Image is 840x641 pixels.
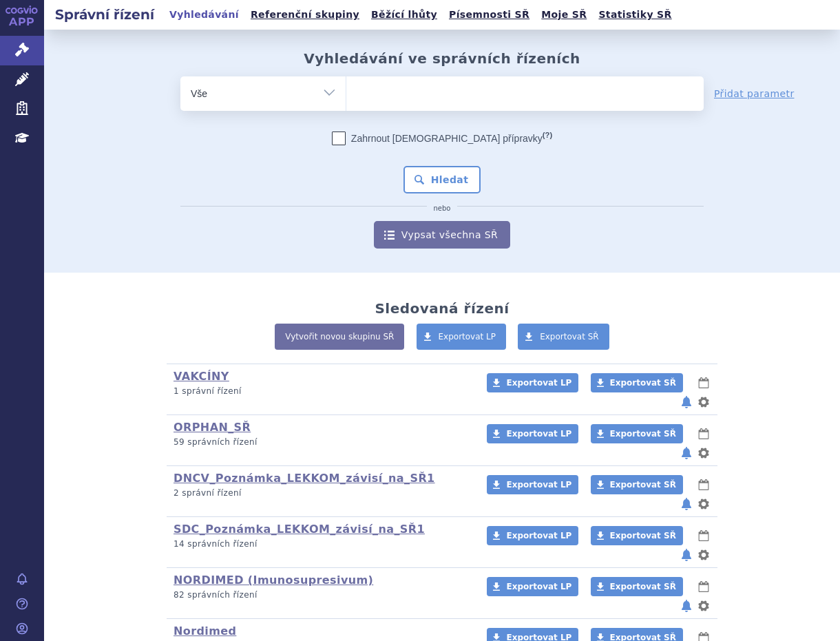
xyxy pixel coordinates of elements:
a: Vyhledávání [165,6,243,24]
a: Exportovat LP [487,526,578,545]
a: Exportovat LP [487,577,578,596]
a: Písemnosti SŘ [445,6,534,24]
button: lhůty [697,476,711,493]
a: Exportovat SŘ [518,324,609,350]
a: ORPHAN_SŘ [174,421,251,434]
a: Exportovat LP [417,324,507,350]
a: Exportovat LP [487,475,578,494]
a: Exportovat SŘ [591,475,683,494]
span: Exportovat LP [506,582,571,591]
button: nastavení [697,394,711,410]
button: lhůty [697,425,711,442]
span: Exportovat SŘ [610,582,676,591]
button: lhůty [697,527,711,544]
a: Vypsat všechna SŘ [374,221,510,249]
h2: Sledovaná řízení [375,300,509,317]
button: Hledat [403,166,481,193]
button: notifikace [680,496,693,512]
a: Moje SŘ [537,6,591,24]
abbr: (?) [543,131,552,140]
button: notifikace [680,394,693,410]
span: Exportovat SŘ [540,332,599,341]
a: NORDIMED (Imunosupresivum) [174,574,373,587]
span: Exportovat LP [439,332,496,341]
button: notifikace [680,547,693,563]
p: 14 správních řízení [174,538,469,550]
a: Nordimed [174,624,236,638]
button: lhůty [697,375,711,391]
button: notifikace [680,598,693,614]
p: 59 správních řízení [174,437,469,448]
a: Referenční skupiny [246,6,364,24]
a: Exportovat SŘ [591,577,683,596]
span: Exportovat LP [506,531,571,540]
a: Exportovat LP [487,373,578,392]
i: nebo [427,204,458,213]
span: Exportovat LP [506,378,571,388]
button: lhůty [697,578,711,595]
button: nastavení [697,445,711,461]
button: nastavení [697,496,711,512]
span: Exportovat SŘ [610,480,676,490]
h2: Správní řízení [44,5,165,24]
h2: Vyhledávání ve správních řízeních [304,50,580,67]
span: Exportovat SŘ [610,531,676,540]
span: Exportovat LP [506,480,571,490]
a: SDC_Poznámka_LEKKOM_závisí_na_SŘ1 [174,523,425,536]
button: notifikace [680,445,693,461]
p: 2 správní řízení [174,487,469,499]
button: nastavení [697,598,711,614]
a: Běžící lhůty [367,6,441,24]
span: Exportovat SŘ [610,378,676,388]
a: Exportovat SŘ [591,424,683,443]
span: Exportovat SŘ [610,429,676,439]
button: nastavení [697,547,711,563]
a: Statistiky SŘ [594,6,675,24]
p: 1 správní řízení [174,386,469,397]
label: Zahrnout [DEMOGRAPHIC_DATA] přípravky [332,132,552,145]
a: Přidat parametr [714,87,795,101]
a: Exportovat SŘ [591,526,683,545]
a: Exportovat SŘ [591,373,683,392]
span: Exportovat LP [506,429,571,439]
a: DNCV_Poznámka_LEKKOM_závisí_na_SŘ1 [174,472,435,485]
a: Exportovat LP [487,424,578,443]
p: 82 správních řízení [174,589,469,601]
a: VAKCÍNY [174,370,229,383]
a: Vytvořit novou skupinu SŘ [275,324,404,350]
